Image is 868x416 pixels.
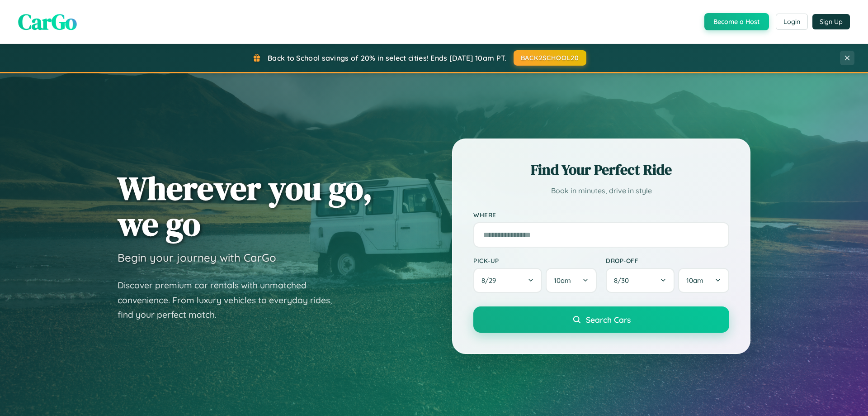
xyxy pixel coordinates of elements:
button: Become a Host [704,13,769,30]
span: 8 / 29 [481,276,500,285]
button: 10am [546,268,597,293]
p: Book in minutes, drive in style [473,184,729,197]
button: BACK2SCHOOL20 [514,50,586,66]
button: 8/30 [606,268,675,293]
span: 10am [686,276,703,285]
button: 10am [678,268,729,293]
label: Pick-up [473,257,597,264]
h1: Wherever you go, we go [118,170,373,242]
label: Drop-off [606,257,729,264]
h3: Begin your journey with CarGo [118,251,276,264]
button: Search Cars [473,306,729,333]
button: 8/29 [473,268,542,293]
label: Where [473,211,729,219]
span: CarGo [18,7,77,37]
span: Search Cars [586,315,631,325]
h2: Find Your Perfect Ride [473,160,729,180]
span: 10am [554,276,571,285]
span: Back to School savings of 20% in select cities! Ends [DATE] 10am PT. [268,53,506,62]
span: 8 / 30 [614,276,633,285]
button: Sign Up [812,14,850,29]
button: Login [776,14,808,30]
p: Discover premium car rentals with unmatched convenience. From luxury vehicles to everyday rides, ... [118,278,344,322]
